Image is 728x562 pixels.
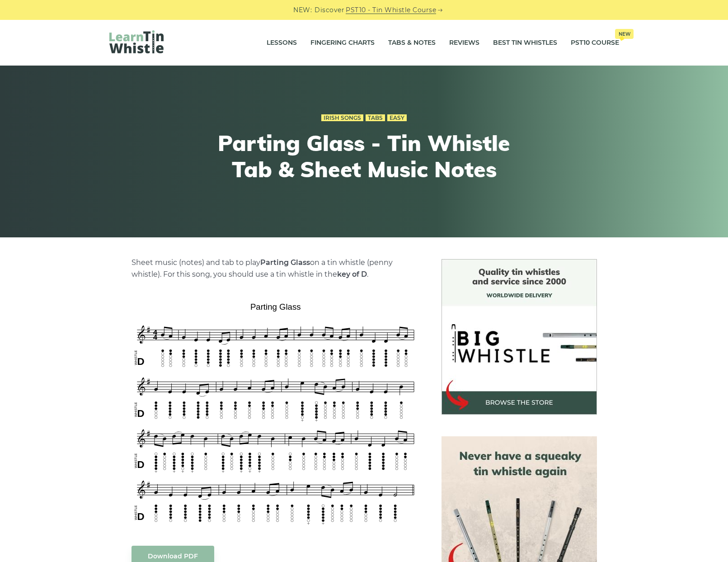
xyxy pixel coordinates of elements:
strong: key of D [337,270,367,279]
h1: Parting Glass - Tin Whistle Tab & Sheet Music Notes [198,130,531,182]
img: BigWhistle Tin Whistle Store [441,259,597,415]
a: Lessons [267,32,297,54]
strong: Parting Glass [260,258,310,267]
a: Tabs [366,114,385,122]
img: LearnTinWhistle.com [109,30,164,53]
a: PST10 CourseNew [571,32,619,54]
p: Sheet music (notes) and tab to play on a tin whistle (penny whistle). For this song, you should u... [132,257,420,280]
a: Tabs & Notes [388,32,436,54]
img: Parting Glass Tin Whistle Tab & Sheet Music [132,299,420,527]
a: Easy [387,114,407,122]
a: Irish Songs [321,114,363,122]
a: Best Tin Whistles [493,32,557,54]
span: New [615,29,634,39]
a: Fingering Charts [310,32,375,54]
a: Reviews [449,32,479,54]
